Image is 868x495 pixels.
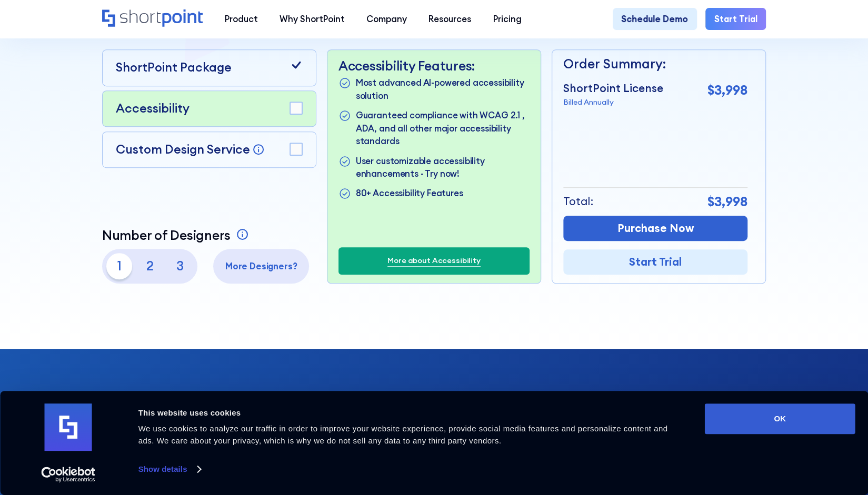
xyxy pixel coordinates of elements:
[428,13,471,26] div: Resources
[356,109,530,148] p: Guaranteed compliance with WCAG 2.1 , ADA, and all other major accessibility standards
[356,76,530,102] p: Most advanced AI-powered accessibility solution
[338,58,530,74] p: Accessibility Features:
[214,8,268,29] a: Product
[613,8,697,29] a: Schedule Demo
[115,142,250,157] p: Custom Design Service
[707,192,747,211] p: $3,998
[387,255,481,267] a: More about Accessibility
[493,13,522,26] div: Pricing
[705,8,766,29] a: Start Trial
[563,249,747,274] a: Start Trial
[138,424,668,445] span: We use cookies to analyze our traffic in order to improve your website experience, provide social...
[22,467,114,482] a: Usercentrics Cookiebot - opens in a new window
[563,80,663,97] p: ShortPoint License
[482,8,532,29] a: Pricing
[705,403,855,434] button: OK
[563,54,747,74] p: Order Summary:
[707,80,747,100] p: $3,998
[115,99,189,118] p: Accessibility
[563,97,663,108] p: Billed Annually
[280,13,345,26] div: Why ShortPoint
[356,187,463,201] p: 80+ Accessibility Features
[102,9,203,28] a: Home
[356,155,530,180] p: User customizable accessibility enhancements - Try now!
[102,228,251,244] a: Number of Designers
[418,8,482,29] a: Resources
[115,58,231,77] p: ShortPoint Package
[355,8,417,29] a: Company
[268,8,355,29] a: Why ShortPoint
[138,407,681,419] div: This website uses cookies
[45,403,92,451] img: logo
[218,260,305,273] p: More Designers?
[138,461,201,477] a: Show details
[563,216,747,240] a: Purchase Now
[225,13,258,26] div: Product
[563,194,593,210] p: Total:
[137,253,163,279] p: 2
[366,13,407,26] div: Company
[102,228,231,244] p: Number of Designers
[106,253,132,279] p: 1
[167,253,193,279] p: 3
